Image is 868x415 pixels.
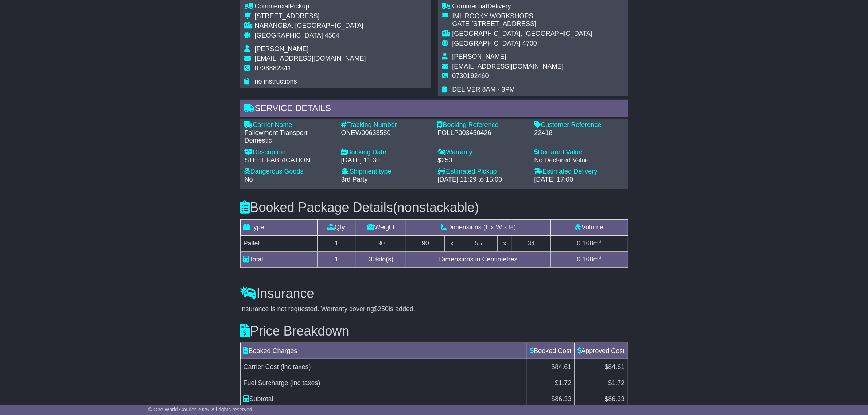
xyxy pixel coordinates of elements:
[438,168,527,176] div: Estimated Pickup
[244,379,288,387] span: Fuel Surcharge
[575,343,628,359] td: Approved Cost
[608,395,624,403] span: 86.33
[522,40,537,47] span: 4700
[575,391,628,407] td: $
[341,121,431,129] div: Tracking Number
[608,379,624,387] span: $1.72
[255,12,366,20] div: [STREET_ADDRESS]
[290,379,320,387] span: (inc taxes)
[438,129,527,137] div: FOLLP003450426
[452,86,515,93] span: DELIVER 8AM - 3PM
[452,72,489,79] span: 0730192460
[255,55,366,62] span: [EMAIL_ADDRESS][DOMAIN_NAME]
[245,176,253,183] span: No
[438,176,527,184] div: [DATE] 11:29 to 15:00
[341,148,431,156] div: Booking Date
[527,343,575,359] td: Booked Cost
[452,40,521,47] span: [GEOGRAPHIC_DATA]
[245,148,334,156] div: Description
[374,305,389,313] span: $250
[240,200,628,215] h3: Booked Package Details
[240,236,318,252] td: Pallet
[555,395,571,403] span: 86.33
[452,3,487,10] span: Commercial
[356,220,406,236] td: Weight
[452,63,564,70] span: [EMAIL_ADDRESS][DOMAIN_NAME]
[534,176,624,184] div: [DATE] 17:00
[534,129,624,137] div: 22418
[148,407,254,412] span: © One World Courier 2025. All rights reserved.
[534,121,624,129] div: Customer Reference
[240,252,318,268] td: Total
[356,236,406,252] td: 30
[255,3,366,11] div: Pickup
[341,156,431,164] div: [DATE] 11:30
[512,236,550,252] td: 34
[599,255,602,260] sup: 3
[356,252,406,268] td: kilo(s)
[577,240,593,247] span: 0.168
[244,363,279,371] span: Carrier Cost
[369,256,376,263] span: 30
[534,168,624,176] div: Estimated Delivery
[341,129,431,137] div: ONEW00633580
[452,30,593,38] div: [GEOGRAPHIC_DATA], [GEOGRAPHIC_DATA]
[452,3,593,11] div: Delivery
[255,32,323,39] span: [GEOGRAPHIC_DATA]
[240,305,628,313] div: Insurance is not requested. Warranty covering is added.
[281,363,311,371] span: (inc taxes)
[318,236,356,252] td: 1
[245,156,334,164] div: STEEL FABRICATION
[240,286,628,301] h3: Insurance
[245,168,334,176] div: Dangerous Goods
[255,3,290,10] span: Commercial
[604,363,624,371] span: $84.61
[534,148,624,156] div: Declared Value
[245,129,334,145] div: Followmont Transport Domestic
[438,156,527,164] div: $250
[555,379,571,387] span: $1.72
[577,256,593,263] span: 0.168
[452,53,506,60] span: [PERSON_NAME]
[245,121,334,129] div: Carrier Name
[341,168,431,176] div: Shipment type
[599,238,602,244] sup: 3
[551,363,571,371] span: $84.61
[550,252,628,268] td: m
[452,20,593,28] div: GATE [STREET_ADDRESS]
[240,391,527,407] td: Subtotal
[438,148,527,156] div: Warranty
[550,236,628,252] td: m
[452,12,593,20] div: IML ROCKY WORKSHOPS
[255,65,291,72] span: 0738882341
[341,176,368,183] span: 3rd Party
[534,156,624,164] div: No Declared Value
[527,391,575,407] td: $
[438,121,527,129] div: Booking Reference
[406,252,550,268] td: Dimensions in Centimetres
[240,220,318,236] td: Type
[393,200,479,215] span: (nonstackable)
[550,220,628,236] td: Volume
[325,32,339,39] span: 4504
[255,78,297,85] span: no instructions
[406,236,445,252] td: 90
[240,343,527,359] td: Booked Charges
[255,45,309,53] span: [PERSON_NAME]
[240,100,628,119] div: Service Details
[459,236,498,252] td: 55
[445,236,459,252] td: x
[318,220,356,236] td: Qty.
[255,22,366,30] div: NARANGBA, [GEOGRAPHIC_DATA]
[406,220,550,236] td: Dimensions (L x W x H)
[240,324,628,338] h3: Price Breakdown
[498,236,512,252] td: x
[318,252,356,268] td: 1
